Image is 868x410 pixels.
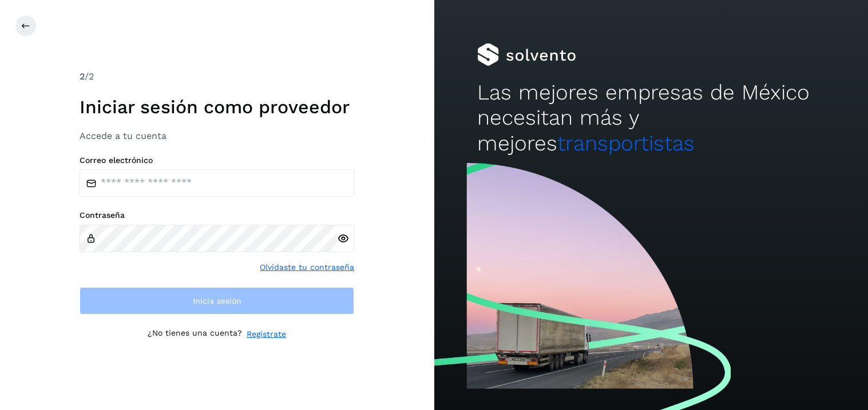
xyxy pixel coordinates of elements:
[80,130,354,141] h3: Accede a tu cuenta
[193,297,241,305] span: Inicia sesión
[260,261,354,273] a: Olvidaste tu contraseña
[80,96,354,118] h1: Iniciar sesión como proveedor
[80,287,354,315] button: Inicia sesión
[80,210,354,220] label: Contraseña
[557,131,695,156] span: transportistas
[80,156,354,165] label: Correo electrónico
[148,328,242,340] p: ¿No tienes una cuenta?
[247,328,286,340] a: Regístrate
[477,80,825,156] h2: Las mejores empresas de México necesitan más y mejores
[80,70,354,83] div: /2
[80,71,85,82] span: 2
